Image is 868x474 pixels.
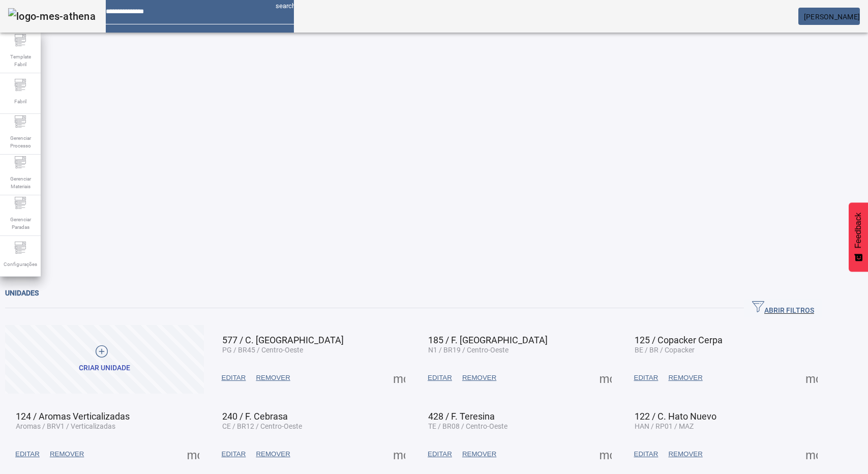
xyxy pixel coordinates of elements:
span: Gerenciar Materiais [5,172,36,193]
button: EDITAR [217,445,251,463]
span: BE / BR / Copacker [635,346,695,354]
span: Aromas / BRV1 / Verticalizadas [16,422,115,430]
button: REMOVER [45,445,89,463]
button: REMOVER [457,445,501,463]
span: REMOVER [462,449,496,459]
button: Feedback - Mostrar pesquisa [849,202,868,272]
button: Mais [802,445,821,463]
span: EDITAR [222,373,246,383]
span: 185 / F. [GEOGRAPHIC_DATA] [428,335,548,345]
button: EDITAR [423,445,457,463]
button: Mais [390,369,408,387]
button: Mais [390,445,408,463]
img: logo-mes-athena [8,8,96,24]
span: HAN / RP01 / MAZ [635,422,694,430]
span: CE / BR12 / Centro-Oeste [222,422,302,430]
span: 124 / Aromas Verticalizadas [16,411,130,422]
button: REMOVER [457,369,501,387]
span: 122 / C. Hato Nuevo [635,411,716,422]
button: Mais [184,445,202,463]
span: 428 / F. Teresina [428,411,495,422]
button: Mais [596,369,615,387]
button: EDITAR [217,369,251,387]
span: Unidades [5,289,39,297]
button: EDITAR [629,369,664,387]
span: Configurações [1,257,40,271]
button: Mais [596,445,615,463]
button: REMOVER [251,369,295,387]
button: REMOVER [251,445,295,463]
span: Gerenciar Paradas [5,213,36,234]
button: Mais [802,369,821,387]
span: 240 / F. Cebrasa [222,411,288,422]
span: PG / BR45 / Centro-Oeste [222,346,303,354]
button: EDITAR [629,445,664,463]
span: Fabril [11,95,29,108]
span: Template Fabril [5,50,36,71]
span: EDITAR [428,373,452,383]
span: 577 / C. [GEOGRAPHIC_DATA] [222,335,344,345]
div: Criar unidade [79,363,130,373]
span: EDITAR [634,373,659,383]
button: REMOVER [663,445,707,463]
span: REMOVER [256,449,290,459]
button: REMOVER [663,369,707,387]
button: ABRIR FILTROS [744,299,822,317]
span: REMOVER [50,449,84,459]
span: REMOVER [668,373,702,383]
span: EDITAR [15,449,40,459]
span: 125 / Copacker Cerpa [635,335,723,345]
button: EDITAR [423,369,457,387]
span: EDITAR [634,449,659,459]
span: N1 / BR19 / Centro-Oeste [428,346,508,354]
span: Gerenciar Processo [5,131,36,153]
span: REMOVER [462,373,496,383]
span: Feedback [854,213,863,248]
span: TE / BR08 / Centro-Oeste [428,422,507,430]
span: REMOVER [668,449,702,459]
button: Criar unidade [5,325,204,394]
span: EDITAR [428,449,452,459]
button: EDITAR [10,445,45,463]
span: [PERSON_NAME] [804,13,860,21]
span: EDITAR [222,449,246,459]
span: ABRIR FILTROS [752,301,814,316]
span: REMOVER [256,373,290,383]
